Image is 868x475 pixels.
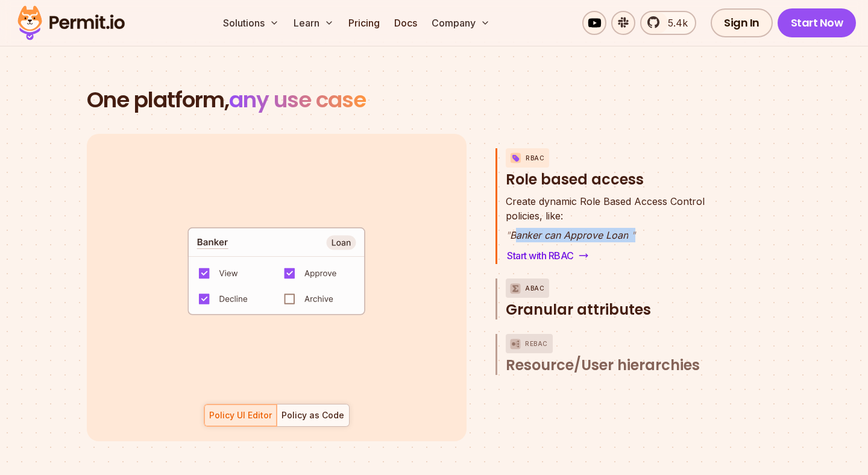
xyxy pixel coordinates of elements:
p: policies, like: [506,194,705,223]
button: Company [427,11,495,35]
p: ReBAC [525,334,548,353]
p: Banker can Approve Loan [506,228,705,242]
a: Pricing [344,11,385,35]
span: " [631,229,635,241]
button: ReBACResource/User hierarchies [506,334,731,375]
a: Docs [389,11,422,35]
button: Solutions [218,11,284,35]
button: Policy as Code [277,404,350,427]
button: Learn [289,11,339,35]
div: RBACRole based access [506,194,731,264]
a: Start with RBAC [506,247,590,264]
span: any use case [229,84,366,115]
h2: One platform, [87,88,781,112]
span: Create dynamic Role Based Access Control [506,194,705,209]
span: Granular attributes [506,300,651,319]
span: 5.4k [661,16,688,30]
a: 5.4k [640,11,696,35]
a: Start Now [778,8,857,37]
a: Sign In [711,8,773,37]
button: ABACGranular attributes [506,278,731,319]
p: ABAC [525,278,544,298]
span: " [506,229,510,241]
img: Permit logo [12,2,130,43]
span: Resource/User hierarchies [506,356,700,375]
div: Policy as Code [281,409,344,421]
